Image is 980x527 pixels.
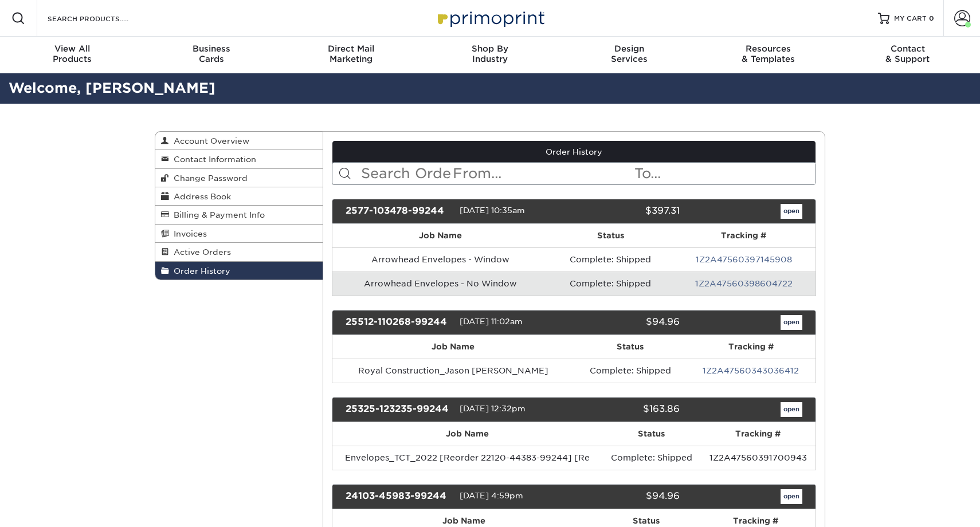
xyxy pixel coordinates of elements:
[838,44,977,54] span: Contact
[155,243,323,261] a: Active Orders
[781,204,802,219] a: open
[332,422,603,446] th: Job Name
[337,489,460,504] div: 24103-45983-99244
[421,44,560,64] div: Industry
[155,169,323,187] a: Change Password
[155,150,323,168] a: Contact Information
[281,37,421,73] a: Direct MailMarketing
[332,272,550,296] td: Arrowhead Envelopes - No Window
[565,489,688,504] div: $94.96
[337,204,460,219] div: 2577-103478-99244
[332,224,550,247] th: Job Name
[142,44,281,54] span: Business
[700,446,816,470] td: 1Z2A47560391700943
[838,37,977,73] a: Contact& Support
[696,255,792,264] a: 1Z2A47560397145908
[155,225,323,243] a: Invoices
[281,44,421,54] span: Direct Mail
[781,315,802,330] a: open
[565,402,688,417] div: $163.86
[169,266,230,276] span: Order History
[155,132,323,150] a: Account Overview
[332,141,816,163] a: Order History
[602,446,700,470] td: Complete: Shipped
[549,224,672,247] th: Status
[559,44,699,54] span: Design
[155,262,323,280] a: Order History
[169,155,256,164] span: Contact Information
[169,136,249,145] span: Account Overview
[169,247,231,257] span: Active Orders
[781,402,802,417] a: open
[460,404,526,413] span: [DATE] 12:32pm
[421,37,560,73] a: Shop ByIndustry
[169,174,248,183] span: Change Password
[559,37,699,73] a: DesignServices
[700,422,816,446] th: Tracking #
[602,422,700,446] th: Status
[695,279,793,288] a: 1Z2A47560398604722
[433,6,547,30] img: Primoprint
[894,14,927,23] span: MY CART
[838,44,977,64] div: & Support
[452,163,634,184] input: From...
[686,335,816,359] th: Tracking #
[460,206,525,215] span: [DATE] 10:35am
[155,206,323,224] a: Billing & Payment Info
[633,163,816,184] input: To...
[281,44,421,64] div: Marketing
[169,210,265,219] span: Billing & Payment Info
[460,317,523,326] span: [DATE] 11:02am
[332,359,575,383] td: Royal Construction_Jason [PERSON_NAME]
[3,44,142,54] span: View All
[155,187,323,206] a: Address Book
[3,44,142,64] div: Products
[460,491,523,500] span: [DATE] 4:59pm
[360,163,452,184] input: Search Orders...
[169,229,207,238] span: Invoices
[46,11,158,25] input: SEARCH PRODUCTS.....
[549,272,672,296] td: Complete: Shipped
[672,224,816,247] th: Tracking #
[549,247,672,272] td: Complete: Shipped
[574,359,686,383] td: Complete: Shipped
[142,44,281,64] div: Cards
[3,37,142,73] a: View AllProducts
[337,402,460,417] div: 25325-123235-99244
[699,37,838,73] a: Resources& Templates
[337,315,460,330] div: 25512-110268-99244
[703,366,799,375] a: 1Z2A47560343036412
[421,44,560,54] span: Shop By
[169,192,231,201] span: Address Book
[781,489,802,504] a: open
[142,37,281,73] a: BusinessCards
[574,335,686,359] th: Status
[929,14,934,22] span: 0
[559,44,699,64] div: Services
[699,44,838,64] div: & Templates
[699,44,838,54] span: Resources
[332,446,603,470] td: Envelopes_TCT_2022 [Reorder 22120-44383-99244] [Re
[332,335,575,359] th: Job Name
[565,315,688,330] div: $94.96
[565,204,688,219] div: $397.31
[332,247,550,272] td: Arrowhead Envelopes - Window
